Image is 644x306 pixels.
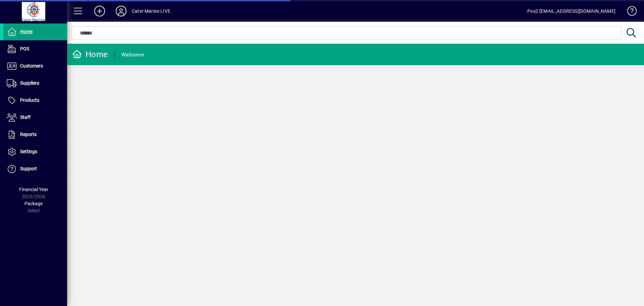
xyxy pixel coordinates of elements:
[24,201,43,206] span: Package
[132,6,170,16] div: Cater Marine LIVE
[3,126,67,143] a: Reports
[89,5,110,17] button: Add
[20,166,37,171] span: Support
[3,143,67,160] a: Settings
[20,29,33,34] span: Home
[19,187,48,192] span: Financial Year
[3,75,67,92] a: Suppliers
[110,5,132,17] button: Profile
[3,161,67,177] a: Support
[527,6,615,16] div: Pos2 [EMAIL_ADDRESS][DOMAIN_NAME]
[3,41,67,57] a: POS
[622,1,636,23] a: Knowledge Base
[20,115,31,120] span: Staff
[20,132,37,137] span: Reports
[20,46,29,51] span: POS
[3,58,67,75] a: Customers
[20,63,43,69] span: Customers
[121,49,144,60] div: Welcome
[20,80,39,86] span: Suppliers
[3,92,67,109] a: Products
[20,97,39,103] span: Products
[3,109,67,126] a: Staff
[72,49,108,60] div: Home
[20,149,37,154] span: Settings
